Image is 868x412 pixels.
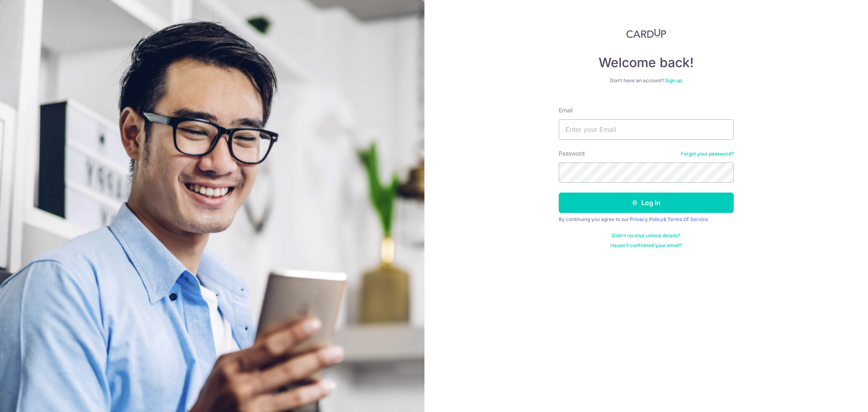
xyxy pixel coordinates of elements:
[630,216,663,222] a: Privacy Policy
[610,242,682,249] a: Haven't confirmed your email?
[612,232,680,239] a: Didn't receive unlock details?
[559,106,573,114] label: Email
[665,77,682,83] a: Sign up
[559,149,585,158] label: Password
[559,119,734,140] input: Enter your Email
[559,77,734,84] div: Don’t have an account?
[681,151,734,157] a: Forgot your password?
[626,28,666,38] img: CardUp Logo
[559,193,734,213] button: Log in
[559,216,734,223] div: By continuing you agree to our &
[559,55,734,71] h4: Welcome back!
[667,216,708,222] a: Terms Of Service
